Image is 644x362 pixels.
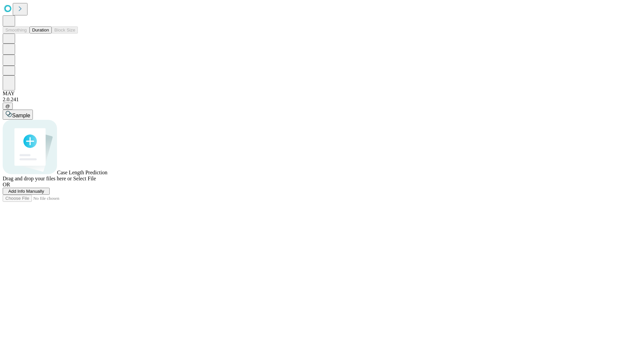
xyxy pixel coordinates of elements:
[3,97,641,103] div: 2.0.241
[3,90,641,97] div: MAY
[3,182,10,187] span: OR
[3,176,72,181] span: Drag and drop your files here or
[12,113,30,118] span: Sample
[57,170,107,175] span: Case Length Prediction
[8,189,44,194] span: Add Info Manually
[3,188,50,195] button: Add Info Manually
[3,26,30,34] button: Smoothing
[3,110,33,120] button: Sample
[3,103,13,110] button: @
[5,104,10,109] span: @
[52,26,78,34] button: Block Size
[30,26,52,34] button: Duration
[73,176,96,181] span: Select File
